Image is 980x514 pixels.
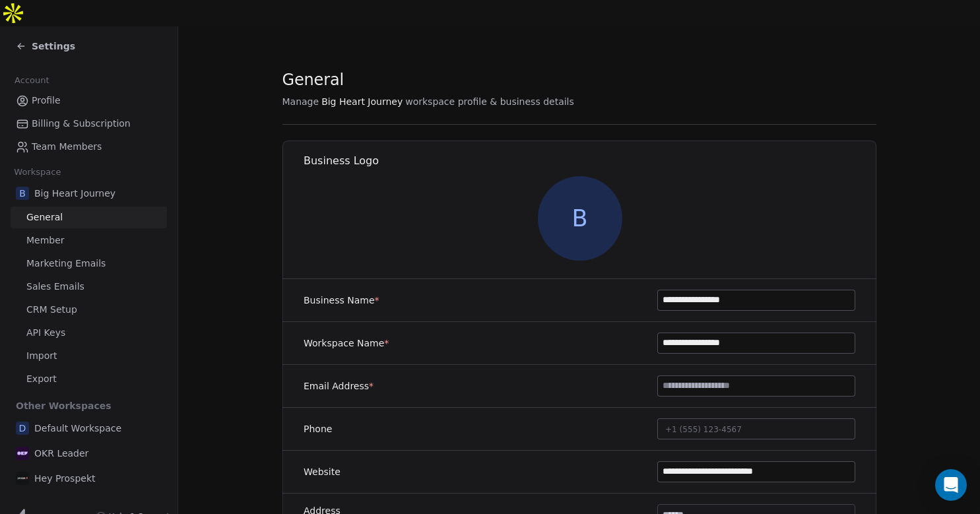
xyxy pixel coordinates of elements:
[282,95,319,108] span: Manage
[32,117,131,131] span: Billing & Subscription
[26,210,63,224] span: General
[11,136,167,158] a: Team Members
[26,372,57,386] span: Export
[304,337,389,350] label: Workspace Name
[11,395,117,416] span: Other Workspaces
[304,379,374,393] label: Email Address
[537,176,622,261] span: B
[11,276,167,298] a: Sales Emails
[32,94,61,108] span: Profile
[34,472,95,485] span: Hey Prospekt
[34,447,88,460] span: OKR Leader
[304,465,341,478] label: Website
[16,40,75,53] a: Settings
[34,422,121,435] span: Default Workspace
[935,469,967,501] div: Open Intercom Messenger
[405,95,574,108] span: workspace profile & business details
[665,425,742,434] span: +1 (555) 123-4567
[26,326,65,340] span: API Keys
[16,447,29,460] img: Untitled%20design%20(5).png
[26,349,57,363] span: Import
[11,253,167,274] a: Marketing Emails
[304,154,877,168] h1: Business Logo
[16,422,29,435] span: D
[282,70,344,90] span: General
[16,472,29,485] img: Screenshot%202025-06-09%20at%203.12.09%C3%A2%C2%80%C2%AFPM.png
[321,95,403,108] span: Big Heart Journey
[9,162,67,182] span: Workspace
[11,299,167,321] a: CRM Setup
[11,230,167,251] a: Member
[11,90,167,112] a: Profile
[9,71,55,90] span: Account
[16,187,29,200] span: B
[26,280,84,294] span: Sales Emails
[32,140,102,154] span: Team Members
[304,294,379,307] label: Business Name
[11,322,167,344] a: API Keys
[26,257,106,271] span: Marketing Emails
[11,368,167,390] a: Export
[32,40,75,53] span: Settings
[34,187,115,200] span: Big Heart Journey
[657,418,855,439] button: +1 (555) 123-4567
[11,113,167,135] a: Billing & Subscription
[26,234,65,247] span: Member
[11,207,167,228] a: General
[11,345,167,367] a: Import
[26,303,77,317] span: CRM Setup
[304,422,332,435] label: Phone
